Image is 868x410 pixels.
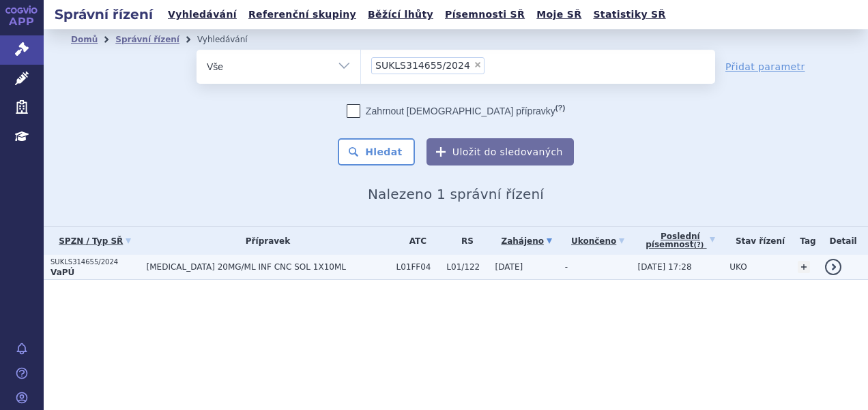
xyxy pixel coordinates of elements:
a: Poslednípísemnost(?) [638,227,723,255]
a: Referenční skupiny [244,5,360,24]
span: L01/122 [446,262,488,272]
th: Tag [791,227,818,255]
span: × [474,61,482,69]
li: Vyhledávání [197,29,265,50]
a: Ukončeno [565,232,631,251]
h2: Správní řízení [44,5,164,24]
button: Hledat [338,138,415,165]
a: detail [825,259,841,275]
a: Běžící lhůty [364,5,437,24]
a: Statistiky SŘ [589,5,669,24]
span: UKO [729,262,747,272]
label: Zahrnout [DEMOGRAPHIC_DATA] přípravky [347,104,565,118]
a: Správní řízení [115,35,179,44]
a: + [798,261,810,273]
strong: VaPÚ [50,268,74,277]
a: Domů [71,35,98,44]
a: Zahájeno [495,232,558,251]
span: SUKLS314655/2024 [375,61,470,70]
th: Stav řízení [723,227,791,255]
th: RS [439,227,488,255]
abbr: (?) [693,241,704,249]
abbr: (?) [555,104,565,112]
span: [DATE] 17:28 [638,262,692,272]
th: Detail [818,227,868,255]
p: SUKLS314655/2024 [50,257,140,267]
span: [DATE] [495,262,523,272]
a: Vyhledávání [164,5,241,24]
th: Přípravek [140,227,390,255]
span: Nalezeno 1 správní řízení [368,186,544,202]
a: Moje SŘ [532,5,585,24]
span: - [565,262,568,272]
input: SUKLS314655/2024 [489,57,496,74]
span: L01FF04 [396,262,439,272]
th: ATC [389,227,439,255]
a: SPZN / Typ SŘ [50,232,140,251]
button: Uložit do sledovaných [426,138,574,165]
span: [MEDICAL_DATA] 20MG/ML INF CNC SOL 1X10ML [147,262,390,272]
a: Písemnosti SŘ [441,5,529,24]
a: Přidat parametr [725,60,805,74]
